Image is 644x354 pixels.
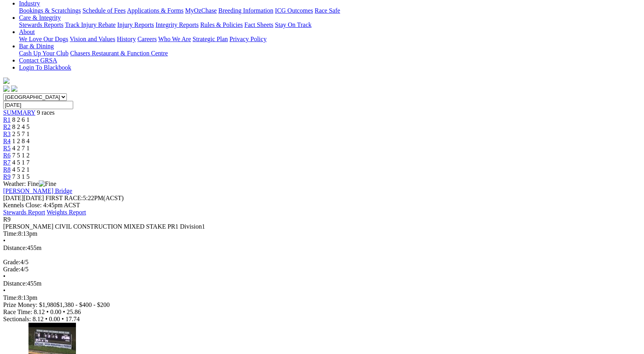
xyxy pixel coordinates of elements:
a: Rules & Policies [200,21,243,28]
a: SUMMARY [3,109,35,116]
a: Bar & Dining [19,43,54,49]
span: Grade: [3,259,21,265]
a: R8 [3,166,11,173]
span: R3 [3,131,11,137]
div: Prize Money: $1,980 [3,301,641,309]
div: 455m [3,280,641,287]
img: Fine [39,180,56,187]
span: 4 2 7 1 [12,145,30,151]
a: Injury Reports [117,21,154,28]
a: Care & Integrity [19,14,61,21]
a: Weights Report [47,209,86,216]
a: R5 [3,145,11,151]
span: 8.12 [34,309,45,315]
a: Cash Up Your Club [19,50,68,57]
span: Distance: [3,244,27,251]
div: Care & Integrity [19,21,641,28]
a: Fact Sheets [244,21,273,28]
span: 4 5 1 7 [12,159,30,166]
span: 8.12 [32,316,44,322]
span: 25.86 [67,309,81,315]
span: 17.74 [65,316,80,322]
span: 0.00 [50,309,61,315]
span: FIRST RACE: [45,195,83,201]
a: Stewards Report [3,209,45,216]
a: Vision and Values [70,36,115,42]
span: Time: [3,230,18,237]
a: History [117,36,136,42]
span: 7 3 1 5 [12,173,30,180]
span: • [62,316,64,322]
a: Privacy Policy [229,36,267,42]
img: logo-grsa-white.png [3,78,9,84]
a: Stay On Track [275,21,311,28]
span: • [63,309,65,315]
span: 0.00 [49,316,60,322]
a: MyOzChase [185,7,217,14]
div: 455m [3,244,641,252]
div: 4/5 [3,266,641,273]
span: Race Time: [3,309,32,315]
div: Industry [19,7,641,14]
a: ICG Outcomes [275,7,313,14]
a: Schedule of Fees [82,7,125,14]
span: 4 5 2 1 [12,166,30,173]
span: Distance: [3,280,27,287]
a: Bookings & Scratchings [19,7,81,14]
div: [PERSON_NAME] CIVIL CONSTRUCTION MIXED STAKE PR1 Division1 [3,223,641,230]
span: • [45,316,47,322]
img: twitter.svg [11,85,17,92]
a: Applications & Forms [127,7,184,14]
a: We Love Our Dogs [19,36,68,42]
a: Integrity Reports [155,21,199,28]
a: Race Safe [314,7,340,14]
span: Sectionals: [3,316,31,322]
a: Stewards Reports [19,21,63,28]
img: facebook.svg [3,85,9,92]
span: 8 2 4 5 [12,123,30,130]
span: R9 [3,216,11,223]
div: 8:13pm [3,230,641,237]
a: Login To Blackbook [19,64,71,71]
span: 8 2 6 1 [12,116,30,123]
a: R6 [3,152,11,159]
a: R1 [3,116,11,123]
span: • [3,287,6,294]
a: About [19,28,35,35]
div: About [19,36,641,43]
span: $1,380 - $400 - $200 [57,301,110,308]
span: • [3,237,6,244]
span: Grade: [3,266,21,273]
a: R7 [3,159,11,166]
span: 5:22PM(ACST) [45,195,124,201]
a: R4 [3,138,11,144]
a: Chasers Restaurant & Function Centre [70,50,168,57]
a: Breeding Information [218,7,273,14]
span: 7 5 1 2 [12,152,30,159]
span: [DATE] [3,195,44,201]
span: • [3,273,6,280]
a: Careers [137,36,157,42]
div: 8:13pm [3,294,641,301]
span: 1 2 8 4 [12,138,30,144]
span: • [46,309,49,315]
input: Select date [3,101,73,109]
a: Strategic Plan [193,36,228,42]
span: 9 races [37,109,55,116]
a: Track Injury Rebate [65,21,116,28]
span: Time: [3,294,18,301]
span: [DATE] [3,195,24,201]
div: 4/5 [3,259,641,266]
a: R9 [3,173,11,180]
a: Who We Are [158,36,191,42]
a: R2 [3,123,11,130]
a: [PERSON_NAME] Bridge [3,187,72,194]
